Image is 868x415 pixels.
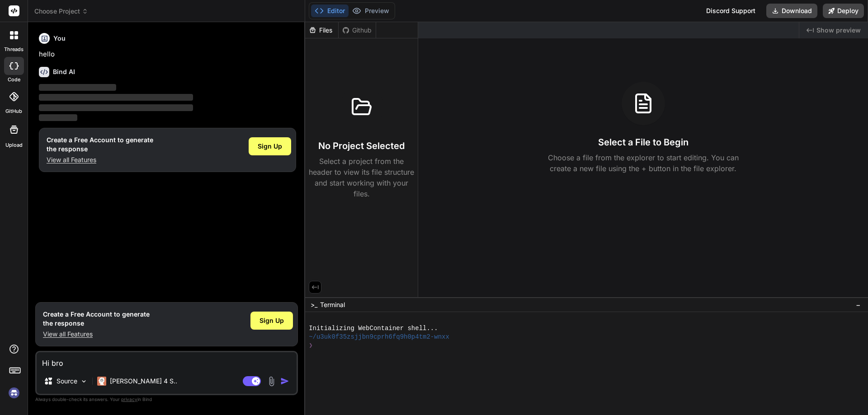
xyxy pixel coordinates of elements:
span: Show preview [816,26,861,35]
img: Claude 4 Sonnet [97,377,106,386]
button: Preview [349,5,393,17]
p: Source [57,377,77,386]
h3: Select a File to Begin [598,136,689,149]
span: Sign Up [258,142,282,151]
h1: Create a Free Account to generate the response [47,135,153,154]
span: ‌ [39,104,193,111]
label: threads [4,46,24,53]
span: ~/u3uk0f35zsjjbn9cprh6fq9h0p4tm2-wnxx [309,333,449,341]
h3: No Project Selected [318,140,405,152]
img: signin [6,385,22,401]
span: >_ [311,300,317,309]
p: Choose a file from the explorer to start editing. You can create a new file using the + button in... [542,152,745,174]
p: View all Features [43,330,150,339]
div: Github [339,26,376,35]
label: code [8,76,20,84]
p: Always double-check its answers. Your in Bind [35,395,298,404]
h1: Create a Free Account to generate the response [43,310,150,328]
button: Download [766,4,817,18]
img: Pick Models [80,378,88,385]
span: ‌ [39,94,193,101]
span: − [856,300,861,309]
span: ❯ [309,341,313,350]
img: icon [280,377,289,386]
div: Discord Support [701,4,761,18]
span: ‌ [39,114,77,121]
img: attachment [266,376,277,387]
p: [PERSON_NAME] 4 S.. [110,377,177,386]
span: Choose Project [34,7,88,16]
textarea: Hi bro [37,352,297,368]
span: ‌ [39,84,116,91]
p: View all Features [47,155,153,164]
button: − [854,298,863,312]
button: Editor [311,5,349,17]
h6: Bind AI [53,67,75,76]
p: hello [39,49,296,60]
label: GitHub [5,107,22,115]
button: Deploy [823,4,864,18]
label: Upload [5,141,23,149]
h6: You [53,34,66,43]
span: Initializing WebContainer shell... [309,324,438,333]
p: Select a project from the header to view its file structure and start working with your files. [309,156,414,199]
span: privacy [121,396,137,402]
span: Sign Up [259,316,284,325]
div: Files [305,26,338,35]
span: Terminal [320,300,345,309]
